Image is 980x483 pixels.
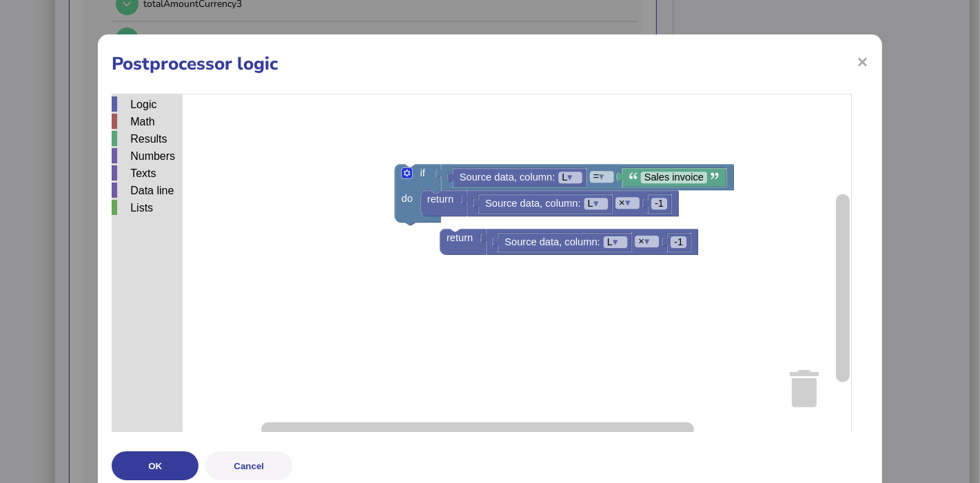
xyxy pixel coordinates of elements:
[588,198,599,209] text: L
[625,198,631,209] tspan: ▾
[644,236,650,247] tspan: ▾
[674,236,683,247] text: -1
[619,198,631,209] text: ×
[420,168,426,179] text: if
[600,172,605,183] tspan: ▾
[568,172,573,183] tspan: ▾
[427,194,453,205] text: return
[460,172,555,183] text: Source data, column:
[644,172,704,183] text: Sales invoice
[857,48,868,74] span: ×
[593,172,605,183] text: =
[504,236,600,247] text: Source data, column:
[639,236,651,247] text: ×
[562,172,573,183] text: L
[112,52,868,76] h1: Postprocessor logic
[607,236,618,247] text: L
[112,451,198,480] button: OK
[613,236,618,247] tspan: ▾
[593,198,599,209] tspan: ▾
[112,94,868,438] div: Blockly Workspace
[402,194,413,205] text: do
[485,198,581,209] text: Source data, column:
[447,232,473,243] text: return
[205,451,292,480] button: Cancel
[655,198,664,209] text: -1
